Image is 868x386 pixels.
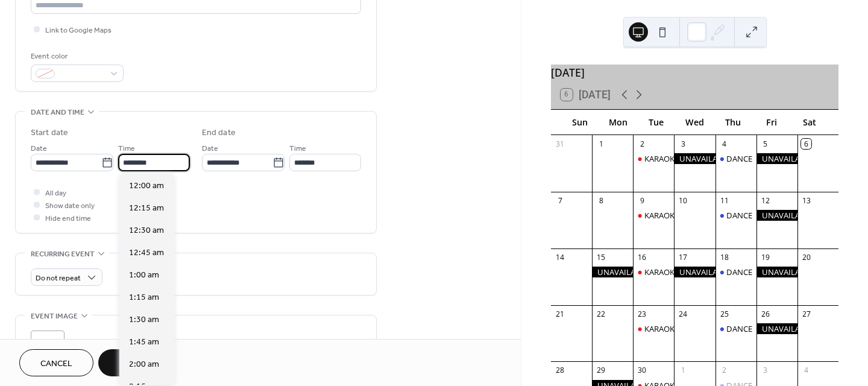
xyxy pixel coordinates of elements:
span: 1:00 am [129,269,159,282]
div: DANCE [715,153,756,164]
div: 2 [719,365,729,376]
div: DANCE [726,153,752,164]
div: 11 [719,195,729,206]
div: 31 [555,139,565,149]
div: KARAOKE [644,267,679,277]
div: Event color [31,50,121,63]
div: KARAOKE [633,153,674,164]
div: 8 [596,195,606,206]
div: 20 [801,252,811,262]
div: 16 [637,252,647,262]
div: 26 [760,309,770,319]
div: DANCE [715,210,756,221]
div: ; [31,331,64,364]
div: 1 [596,139,606,149]
span: 12:30 am [129,224,164,237]
div: 4 [719,139,729,149]
div: 1 [678,365,688,376]
span: Date [31,142,47,155]
span: Date [202,142,218,155]
span: Time [118,142,135,155]
div: 18 [719,252,729,262]
div: [DATE] [551,65,838,80]
div: 3 [760,365,770,376]
button: Cancel [19,349,93,376]
span: 12:15 am [129,202,164,215]
span: Link to Google Maps [45,24,112,37]
div: Sat [790,110,829,134]
div: 29 [596,365,606,376]
span: 1:15 am [129,291,159,304]
span: Cancel [40,358,72,370]
div: 9 [637,195,647,206]
div: UNAVAILABLE [756,210,797,221]
div: 6 [801,139,811,149]
span: 12:45 am [129,247,164,259]
button: Save [98,349,160,376]
span: 12:00 am [129,180,164,192]
div: End date [202,127,236,139]
span: 1:45 am [129,336,159,349]
div: UNAVAILABLE [674,267,715,277]
div: Tue [637,110,676,134]
div: 12 [760,195,770,206]
div: DANCE [715,267,756,277]
div: 3 [678,139,688,149]
span: Show date only [45,200,95,212]
span: Event image [31,310,78,323]
span: Do not repeat [36,271,81,285]
div: KARAOKE [633,267,674,277]
div: KARAOKE [644,323,679,334]
div: 21 [555,309,565,319]
div: Thu [714,110,752,134]
div: 10 [678,195,688,206]
div: UNAVAILABLE [674,153,715,164]
div: 14 [555,252,565,262]
div: 23 [637,309,647,319]
span: 1:30 am [129,314,159,326]
span: Time [289,142,306,155]
div: Fri [752,110,791,134]
div: 15 [596,252,606,262]
span: Recurring event [31,248,95,261]
div: UNAVAILABLE [756,323,797,334]
div: 22 [596,309,606,319]
div: UNAVAILABLE [756,153,797,164]
div: 17 [678,252,688,262]
div: 30 [637,365,647,376]
div: Start date [31,127,68,139]
div: UNAVAILABLE [756,267,797,277]
span: Date and time [31,106,84,119]
div: 25 [719,309,729,319]
div: 2 [637,139,647,149]
div: KARAOKE [644,210,679,221]
span: All day [45,187,66,200]
div: 13 [801,195,811,206]
div: KARAOKE [633,210,674,221]
div: 19 [760,252,770,262]
div: Wed [676,110,714,134]
div: DANCE [726,267,752,277]
div: 28 [555,365,565,376]
div: 4 [801,365,811,376]
div: UNAVAILABLE [592,267,633,277]
span: Hide end time [45,212,91,225]
div: 27 [801,309,811,319]
div: 7 [555,195,565,206]
div: Sun [561,110,599,134]
div: DANCE [715,323,756,334]
div: DANCE [726,323,752,334]
div: 5 [760,139,770,149]
div: 24 [678,309,688,319]
div: KARAOKE [644,153,679,164]
div: KARAOKE [633,323,674,334]
span: 2:00 am [129,358,159,371]
div: DANCE [726,210,752,221]
div: Mon [599,110,638,134]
